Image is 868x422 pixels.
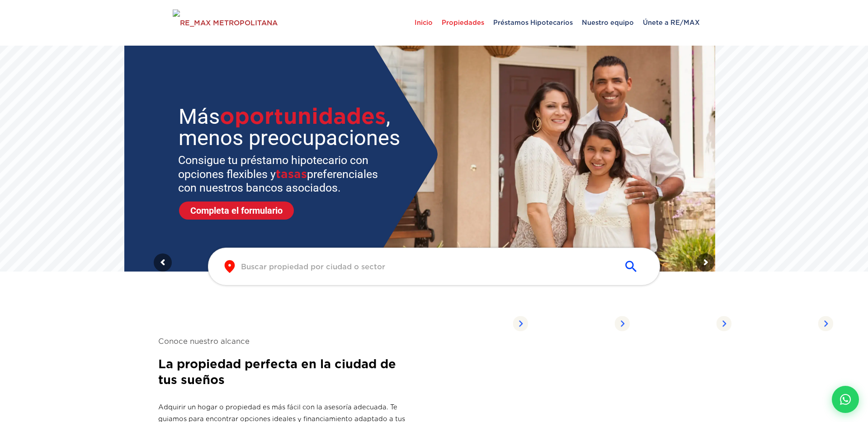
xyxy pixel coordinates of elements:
[489,9,577,36] span: Préstamos Hipotecarios
[158,356,411,388] h2: La propiedad perfecta en la ciudad de tus sueños
[438,314,513,333] span: Propiedades listadas
[220,103,386,129] span: oportunidades
[638,9,704,36] span: Únete a RE/MAX
[241,262,613,272] input: Buscar propiedad por ciudad o sector
[641,314,716,333] span: Propiedades listadas
[716,316,731,331] img: Arrow Right
[743,314,818,333] span: Propiedades listadas
[614,316,630,331] img: Arrow Right
[158,336,411,347] span: Conoce nuestro alcance
[539,314,614,333] span: Propiedades listadas
[178,154,386,195] sr7-txt: Consigue tu préstamo hipotecario con opciones flexibles y preferenciales con nuestros bancos asoc...
[276,167,307,181] span: tasas
[437,9,489,36] span: Propiedades
[173,9,278,37] img: RE_MAX METROPOLITANA
[513,316,528,331] img: Arrow Right
[818,316,833,331] img: Arrow Right
[179,202,294,220] a: Completa el formulario
[410,9,437,36] span: Inicio
[577,9,638,36] span: Nuestro equipo
[179,106,404,148] sr7-txt: Más , menos preocupaciones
